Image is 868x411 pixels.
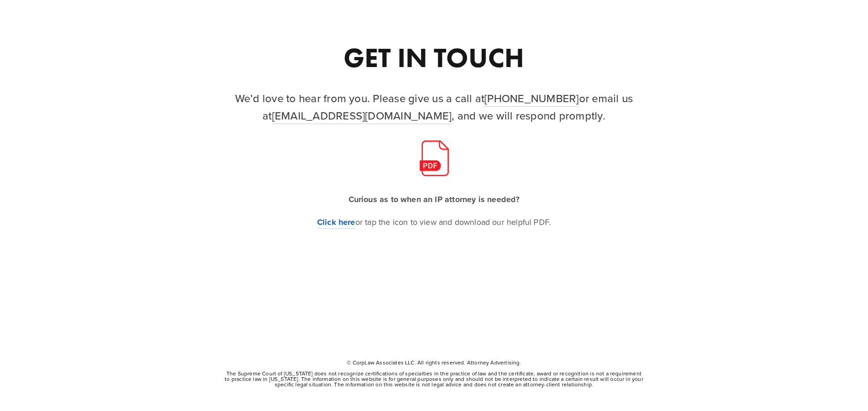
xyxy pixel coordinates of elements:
a: [PHONE_NUMBER] [484,90,579,107]
a: Click here [317,216,355,229]
strong: Click here [317,216,355,228]
a: [EMAIL_ADDRESS][DOMAIN_NAME] [272,108,452,124]
h1: GET IN TOUCH [224,44,644,71]
p: or tap the icon to view and download our helpful PDF. [224,215,644,229]
p: © CorpLaw Associates LLC. All rights reserved. Attorney Advertising. [224,360,644,365]
img: pdf-icon.png [416,140,452,177]
h2: We’d love to hear from you. Please give us a call at or email us at , and we will respond promptly. [224,89,644,125]
strong: Curious as to when an IP attorney is needed? [349,193,520,205]
p: The Supreme Court of [US_STATE] does not recognize certifications of specialties in the practice ... [224,371,644,387]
